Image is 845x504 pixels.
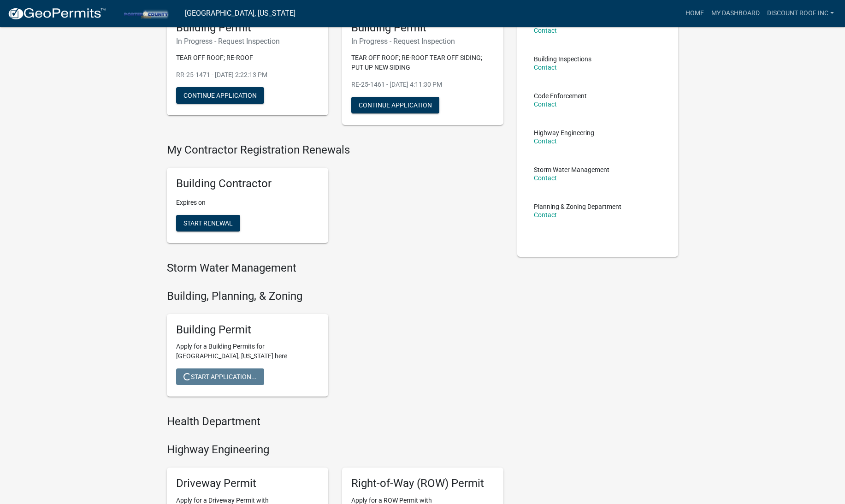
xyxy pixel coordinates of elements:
h5: Right-of-Way (ROW) Permit [351,477,494,490]
p: Planning & Zoning Department [534,203,621,210]
a: Discount Roof Inc [763,5,838,22]
wm-registration-list-section: My Contractor Registration Renewals [167,143,503,250]
p: Expires on [176,198,319,208]
h5: Driveway Permit [176,477,319,490]
a: My Dashboard [708,5,763,22]
a: Contact [534,174,557,182]
span: Start Application... [183,373,257,380]
p: Storm Water Management [534,166,609,173]
button: Start Application... [176,368,264,385]
h6: In Progress - Request Inspection [176,37,319,46]
a: Contact [534,137,557,145]
a: Contact [534,27,557,34]
img: Porter County, Indiana [113,7,177,19]
p: Apply for a Building Permits for [GEOGRAPHIC_DATA], [US_STATE] here [176,342,319,361]
p: TEAR OFF ROOF; RE-ROOF TEAR OFF SIDING; PUT UP NEW SIDING [351,53,494,72]
span: Start Renewal [183,219,233,227]
a: Contact [534,64,557,71]
h5: Building Permit [176,323,319,337]
h4: Health Department [167,415,503,428]
h6: In Progress - Request Inspection [351,37,494,46]
h5: Building Permit [351,21,494,35]
h4: My Contractor Registration Renewals [167,143,503,157]
a: Contact [534,211,557,219]
h5: Building Contractor [176,177,319,190]
a: Home [682,5,708,22]
p: RE-25-1461 - [DATE] 4:11:30 PM [351,80,494,89]
p: RR-25-1471 - [DATE] 2:22:13 PM [176,70,319,80]
p: Highway Engineering [534,130,594,136]
button: Continue Application [176,87,264,104]
a: Contact [534,101,557,108]
h4: Highway Engineering [167,443,503,457]
h4: Building, Planning, & Zoning [167,290,503,303]
p: Code Enforcement [534,93,587,99]
h4: Storm Water Management [167,261,503,275]
button: Start Renewal [176,215,240,231]
p: Building Inspections [534,56,591,62]
p: TEAR OFF ROOF; RE-ROOF [176,53,319,63]
a: [GEOGRAPHIC_DATA], [US_STATE] [185,6,295,21]
h5: Building Permit [176,21,319,35]
button: Continue Application [351,97,439,113]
